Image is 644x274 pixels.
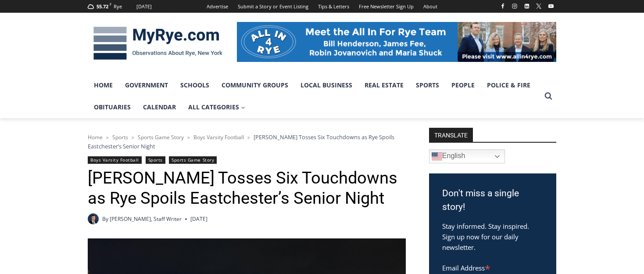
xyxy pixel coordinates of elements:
a: Community Groups [215,74,294,96]
a: X [533,1,544,11]
a: Sports [112,133,128,141]
a: English [429,149,505,163]
a: Obituaries [88,96,137,118]
p: Stay informed. Stay inspired. Sign up now for our daily newsletter. [442,221,543,252]
a: Linkedin [522,1,532,11]
a: Government [119,74,174,96]
a: Home [88,133,103,141]
span: F [110,2,111,7]
h3: Don't miss a single story! [442,187,543,214]
a: People [445,74,481,96]
span: By [102,215,108,223]
a: Sports Game Story [138,133,184,141]
img: Charlie Morris headshot PROFESSIONAL HEADSHOT [88,213,99,224]
nav: Primary Navigation [88,74,540,119]
div: Rye [114,3,122,11]
h1: [PERSON_NAME] Tosses Six Touchdowns as Rye Spoils Eastchester’s Senior Night [88,168,406,208]
div: [DATE] [136,3,152,11]
a: Facebook [497,1,508,11]
a: Calendar [137,96,182,118]
span: 55.72 [97,3,108,10]
a: [PERSON_NAME], Staff Writer [110,215,182,223]
a: Boys Varsity Football [88,156,142,164]
span: [PERSON_NAME] Tosses Six Touchdowns as Rye Spoils Eastchester’s Senior Night [88,133,394,150]
span: > [106,134,109,141]
time: [DATE] [190,215,208,223]
a: Author image [88,213,99,224]
a: Sports [146,156,165,164]
a: Home [88,74,119,96]
img: MyRye.com [88,21,228,66]
img: en [432,151,442,162]
a: YouTube [546,1,556,11]
a: Real Estate [358,74,410,96]
img: All in for Rye [237,22,556,61]
strong: TRANSLATE [429,128,473,142]
span: > [132,134,134,141]
a: Police & Fire [481,74,537,96]
a: Local Business [294,74,358,96]
a: Sports [410,74,445,96]
a: Boys Varsity Football [193,133,244,141]
a: Instagram [509,1,520,11]
a: All Categories [182,96,251,118]
span: > [247,134,250,141]
a: Sports Game Story [169,156,217,164]
nav: Breadcrumbs [88,133,406,151]
span: All Categories [188,102,245,112]
a: Schools [174,74,215,96]
button: View Search Form [540,88,556,104]
span: > [187,134,190,141]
